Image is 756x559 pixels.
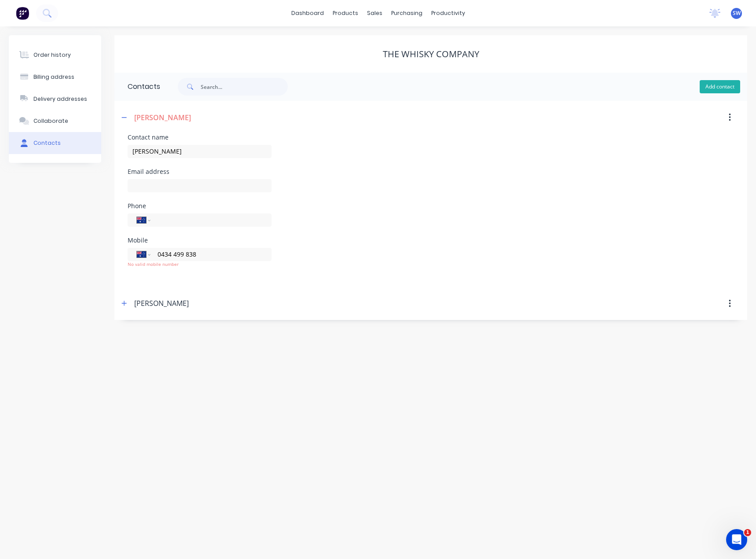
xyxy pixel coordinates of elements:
span: 1 [744,529,751,536]
iframe: Intercom live chat [726,529,747,550]
div: The Whisky Company [383,49,479,59]
div: products [328,7,363,20]
span: SW [733,9,741,17]
div: Email address [128,169,272,175]
div: [PERSON_NAME] [134,298,189,309]
button: Delivery addresses [9,88,101,110]
div: productivity [427,7,470,20]
div: Contact name [128,134,272,140]
div: Order history [33,51,71,59]
div: Billing address [33,73,74,81]
div: No valid mobile number [128,261,272,268]
input: Search... [201,78,288,96]
img: Factory [16,7,29,20]
div: Phone [128,203,272,209]
div: Delivery addresses [33,95,87,103]
div: Contacts [114,73,160,101]
button: Billing address [9,66,101,88]
div: purchasing [387,7,427,20]
div: sales [363,7,387,20]
button: Contacts [9,132,101,154]
button: Add contact [700,80,740,93]
button: Order history [9,44,101,66]
button: Collaborate [9,110,101,132]
div: Mobile [128,237,272,243]
div: Contacts [33,139,61,147]
div: Collaborate [33,117,68,125]
div: [PERSON_NAME] [134,112,191,123]
a: dashboard [287,7,328,20]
